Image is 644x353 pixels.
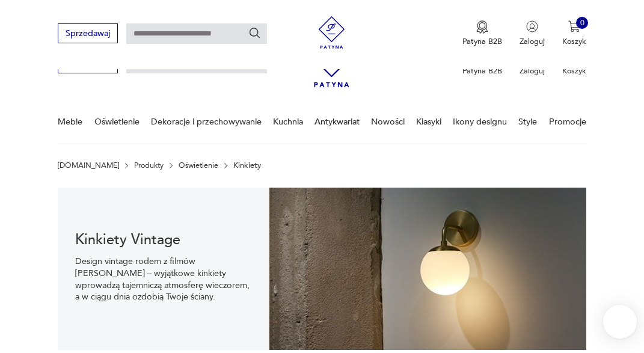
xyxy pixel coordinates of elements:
button: Sprzedawaj [58,23,117,43]
a: Oświetlenie [94,101,140,143]
button: Zaloguj [520,20,545,47]
a: Produkty [134,161,164,170]
img: Kinkiety vintage [269,188,586,350]
a: Ikony designu [453,101,507,143]
a: Klasyki [416,101,441,143]
a: Promocje [549,101,586,143]
a: Dekoracje i przechowywanie [151,101,262,143]
p: Patyna B2B [462,36,502,47]
iframe: Smartsupp widget button [603,305,637,339]
img: Ikona medalu [476,20,488,34]
button: 0Koszyk [562,20,586,47]
button: Patyna B2B [462,20,502,47]
a: Kuchnia [273,101,303,143]
a: Ikona medaluPatyna B2B [462,20,502,47]
a: Oświetlenie [179,161,218,170]
a: Antykwariat [314,101,360,143]
a: [DOMAIN_NAME] [58,161,119,170]
p: Zaloguj [520,36,545,47]
p: Kinkiety [233,161,261,170]
div: 0 [576,17,588,29]
a: Style [518,101,537,143]
img: Patyna - sklep z meblami i dekoracjami vintage [311,16,352,49]
button: Szukaj [248,26,262,40]
a: Nowości [371,101,405,143]
h1: Kinkiety Vintage [75,234,252,247]
img: Ikona koszyka [568,20,580,32]
p: Koszyk [562,36,586,47]
p: Patyna B2B [462,66,502,76]
a: Sprzedawaj [58,31,117,38]
p: Design vintage rodem z filmów [PERSON_NAME] – wyjątkowe kinkiety wprowadzą tajemniczą atmosferę w... [75,256,252,303]
img: Ikonka użytkownika [526,20,538,32]
a: Meble [58,101,82,143]
p: Koszyk [562,66,586,76]
p: Zaloguj [520,66,545,76]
